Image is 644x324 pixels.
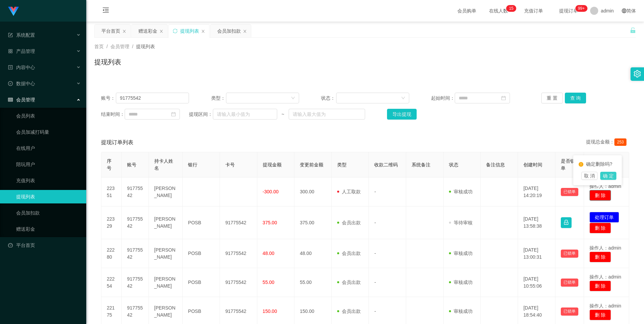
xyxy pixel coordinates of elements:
td: 300.00 [294,177,332,206]
button: 重 置 [541,93,563,103]
input: 请输入最小值为 [213,109,277,120]
span: - [374,280,376,285]
span: 类型： [211,95,226,102]
td: 91775542 [122,239,149,268]
span: 提现金额 [263,162,282,167]
button: 确 定 [600,172,616,180]
div: 会员加扣款 [217,25,241,37]
span: 变更前金额 [300,162,323,167]
td: 22351 [101,177,122,206]
sup: 15 [506,5,516,12]
td: [DATE] 13:00:31 [518,239,555,268]
p: 5 [511,5,514,12]
span: 48.00 [263,251,275,256]
i: 图标: menu-fold [94,0,117,22]
td: 22254 [101,268,122,297]
button: 删 除 [589,190,611,201]
button: 已锁单 [561,188,578,196]
i: 图标: exclamation-circle [579,162,583,167]
span: 状态 [449,162,458,167]
input: 请输入最大值为 [289,109,365,120]
button: 已锁单 [561,307,578,316]
span: 375.00 [263,220,277,225]
span: 在线人数 [486,8,511,13]
button: 处理订单 [589,212,619,223]
span: 充值订单 [521,8,546,13]
td: 22280 [101,239,122,268]
td: 375.00 [294,206,332,239]
span: 会员管理 [110,44,129,49]
td: [PERSON_NAME] [149,239,183,268]
div: 确定删除吗? [579,161,616,168]
span: 操作人：admin [589,274,621,280]
i: 图标: profile [8,65,13,70]
button: 删 除 [589,252,611,262]
input: 请输入 [116,93,189,103]
i: 图标: check-circle-o [8,81,13,86]
td: 48.00 [294,239,332,268]
td: 91775542 [220,268,257,297]
span: 会员出款 [337,280,361,285]
p: 1 [509,5,511,12]
i: 图标: close [243,29,247,33]
td: 55.00 [294,268,332,297]
td: 91775542 [122,206,149,239]
span: 起始时间： [431,95,455,102]
span: 是否锁单 [561,158,575,171]
span: 253 [614,138,626,146]
a: 赠送彩金 [16,222,81,236]
i: 图标: setting [634,70,641,77]
span: ~ [277,111,289,118]
button: 删 除 [589,281,611,291]
td: POSB [183,268,220,297]
span: 提现订单列表 [101,138,133,147]
i: 图标: sync [173,29,178,33]
i: 图标: table [8,97,13,102]
sup: 1161 [575,5,587,12]
span: 会员出款 [337,309,361,314]
i: 图标: calendar [501,96,506,100]
span: 系统备注 [412,162,430,167]
i: 图标: down [291,96,295,101]
a: 充值列表 [16,174,81,187]
span: 账号： [101,95,116,102]
button: 删 除 [589,310,611,320]
td: [DATE] 14:20:19 [518,177,555,206]
button: 已锁单 [561,279,578,287]
span: 结束时间： [101,111,125,118]
td: [DATE] 10:55:06 [518,268,555,297]
td: [PERSON_NAME] [149,206,183,239]
span: 审核成功 [449,280,473,285]
span: 审核成功 [449,309,473,314]
span: 55.00 [263,280,275,285]
span: 产品管理 [8,48,35,54]
a: 在线用户 [16,141,81,155]
span: 首页 [94,44,104,49]
img: logo.9652507e.png [8,7,19,16]
i: 图标: form [8,33,13,37]
span: 等待审核 [449,220,473,225]
i: 图标: calendar [171,112,176,117]
span: 备注信息 [486,162,505,167]
span: / [132,44,133,49]
span: 提现订单 [556,8,581,13]
i: 图标: close [201,29,205,33]
span: 会员管理 [8,97,35,102]
span: - [374,251,376,256]
span: 操作人：admin [589,245,621,251]
button: 导出提现 [387,109,417,120]
span: 数据中心 [8,81,35,86]
span: - [374,189,376,194]
span: 状态： [321,95,336,102]
span: 账号 [127,162,136,167]
td: [DATE] 13:58:38 [518,206,555,239]
td: 91775542 [220,239,257,268]
a: 陪玩用户 [16,158,81,171]
span: 创建时间 [523,162,542,167]
span: 持卡人姓名 [154,158,173,171]
i: 图标: global [622,8,626,13]
td: 22329 [101,206,122,239]
span: 人工取款 [337,189,361,194]
td: 91775542 [220,206,257,239]
button: 查 询 [565,93,586,103]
